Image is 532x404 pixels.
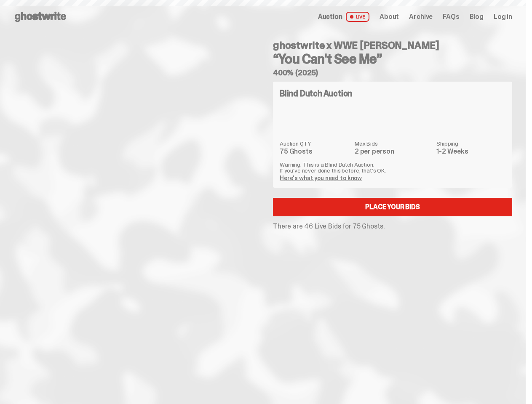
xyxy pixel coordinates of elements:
[380,13,399,20] a: About
[280,148,350,155] dd: 75 Ghosts
[318,12,369,22] a: Auction LIVE
[280,141,350,146] dt: Auction QTY
[273,69,512,77] h5: 400% (2025)
[355,148,431,155] dd: 2 per person
[280,89,352,98] h4: Blind Dutch Auction
[436,148,505,155] dd: 1-2 Weeks
[443,13,459,20] a: FAQs
[273,223,512,230] p: There are 46 Live Bids for 75 Ghosts.
[355,141,431,146] dt: Max Bids
[470,13,484,20] a: Blog
[436,141,505,146] dt: Shipping
[409,13,433,20] a: Archive
[280,162,505,173] p: Warning: This is a Blind Dutch Auction. If you’ve never done this before, that’s OK.
[273,40,512,50] h4: ghostwrite x WWE [PERSON_NAME]
[280,174,362,182] a: Here's what you need to know
[273,198,512,216] a: Place your Bids
[346,12,370,22] span: LIVE
[273,52,512,66] h3: “You Can't See Me”
[318,13,342,20] span: Auction
[494,13,512,20] a: Log in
